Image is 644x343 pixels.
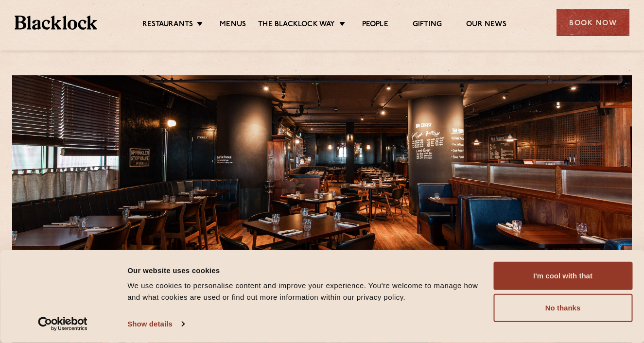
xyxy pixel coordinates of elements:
a: Show details [127,317,184,331]
a: Gifting [413,20,442,31]
img: BL_Textured_Logo-footer-cropped.svg [15,16,97,30]
a: Usercentrics Cookiebot - opens in a new window [20,317,105,331]
a: The Blacklock Way [258,20,335,31]
div: Book Now [557,9,629,36]
button: I'm cool with that [493,262,632,290]
div: We use cookies to personalise content and improve your experience. You're welcome to manage how a... [127,280,482,303]
a: Restaurants [142,20,193,31]
a: Our News [466,20,506,31]
button: No thanks [493,294,632,322]
div: Our website uses cookies [127,264,482,276]
a: Menus [220,20,246,31]
a: People [362,20,388,31]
